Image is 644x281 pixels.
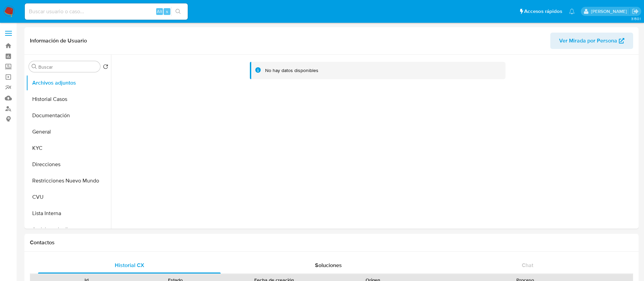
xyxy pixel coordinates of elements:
[30,37,87,44] h1: Información de Usuario
[522,261,533,269] span: Chat
[315,261,342,269] span: Soluciones
[171,7,185,16] button: search-icon
[26,189,111,205] button: CVU
[26,173,111,189] button: Restricciones Nuevo Mundo
[103,64,108,71] button: Volver al orden por defecto
[26,156,111,173] button: Direcciones
[26,124,111,140] button: General
[26,140,111,156] button: KYC
[30,239,633,246] h1: Contactos
[632,8,639,15] a: Salir
[26,91,111,107] button: Historial Casos
[38,64,97,70] input: Buscar
[26,222,111,238] button: Anticipos de dinero
[550,33,633,49] button: Ver Mirada por Persona
[26,205,111,222] button: Lista Interna
[569,8,575,14] a: Notificaciones
[265,67,318,74] div: No hay datos disponibles
[32,64,37,69] button: Buscar
[591,8,629,15] p: micaela.pliatskas@mercadolibre.com
[115,261,144,269] span: Historial CX
[524,8,562,15] span: Accesos rápidos
[26,107,111,124] button: Documentación
[157,8,162,15] span: Alt
[166,8,168,15] span: s
[26,75,111,91] button: Archivos adjuntos
[559,33,617,49] span: Ver Mirada por Persona
[25,7,188,16] input: Buscar usuario o caso...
